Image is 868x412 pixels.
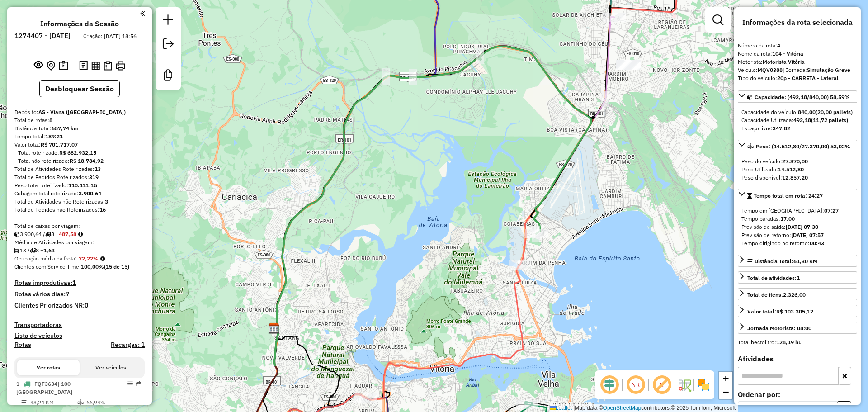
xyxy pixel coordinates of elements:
div: Map data © contributors,© 2025 TomTom, Microsoft [548,404,738,412]
div: Média de Atividades por viagem: [14,238,145,246]
strong: 487,58 [59,231,76,237]
span: Peso: (14.512,80/27.370,00) 53,02% [756,143,850,150]
div: Valor total: [747,308,813,316]
strong: 0 [85,301,88,309]
div: Peso disponível: [741,174,854,182]
strong: R$ 103.305,12 [776,308,813,315]
div: Tempo total: [14,133,145,141]
div: Total hectolitro: [738,338,857,346]
div: Total de Atividades Roteirizadas: [14,165,145,173]
strong: 492,18 [793,117,811,123]
div: Tempo paradas: [741,215,854,223]
h4: Rotas improdutivas: [14,279,145,287]
h4: Transportadoras [14,321,145,329]
div: Total de itens: [747,291,806,299]
img: Fluxo de ruas [677,378,692,392]
button: Visualizar relatório de Roteirização [90,59,102,71]
div: Total de caixas por viagem: [14,222,145,230]
strong: MQV0388 [758,66,783,73]
i: % de utilização do peso [77,400,84,405]
h4: Atividades [738,355,857,363]
button: Centralizar mapa no depósito ou ponto de apoio [45,59,57,73]
strong: 3.900,64 [79,190,101,197]
div: Depósito: [14,108,145,116]
div: Veículo: [738,66,857,74]
span: | Jornada: [783,66,850,73]
h4: Recargas: 1 [111,341,145,349]
a: Rotas [14,341,31,349]
img: AS - Viana (Vitória) [268,322,280,334]
div: - Total não roteirizado: [14,157,145,165]
a: OpenStreetMap [603,405,642,411]
button: Logs desbloquear sessão [77,59,90,73]
div: 13 / 8 = [14,246,145,255]
h6: 1274407 - [DATE] [14,32,71,40]
div: Previsão de saída: [741,223,854,231]
div: Valor total: [14,141,145,149]
strong: 104 - Vitória [772,50,803,57]
strong: 07:27 [824,207,839,214]
span: Ocultar deslocamento [599,374,620,396]
div: Capacidade Utilizada: [741,116,854,124]
button: Ver rotas [17,360,80,375]
button: Visualizar Romaneio [102,59,114,72]
strong: 4 [777,42,780,49]
div: Atividade não roteirizada - DRIFT COMERCIO DE AL [616,60,638,69]
i: Total de rotas [30,248,36,253]
a: Zoom in [719,372,732,385]
em: Rota exportada [136,381,141,386]
strong: (15 de 15) [104,263,129,270]
strong: 347,82 [773,125,790,132]
span: | 100 - [GEOGRAPHIC_DATA] [16,380,74,395]
div: Total de Atividades não Roteirizadas: [14,198,145,206]
strong: 1 [72,279,76,287]
a: Jornada Motorista: 08:00 [738,322,857,334]
h4: Rotas vários dias: [14,290,145,298]
strong: 100,00% [81,263,104,270]
strong: [DATE] 07:30 [786,223,818,230]
td: 66,94% [86,398,124,407]
strong: 189:21 [45,133,63,140]
span: | [573,405,575,411]
a: Capacidade: (492,18/840,00) 58,59% [738,90,857,103]
strong: 2.326,00 [783,291,806,298]
span: 61,30 KM [793,258,817,265]
div: Motorista: [738,58,857,66]
strong: (11,72 pallets) [811,117,848,123]
div: 3.900,64 / 8 = [14,230,145,238]
i: Cubagem total roteirizado [14,232,20,237]
a: Clique aqui para minimizar o painel [140,8,145,19]
div: Jornada Motorista: 08:00 [747,324,811,332]
div: Peso Utilizado: [741,166,854,174]
img: Exibir/Ocultar setores [696,378,711,392]
div: Espaço livre: [741,124,854,133]
a: Leaflet [550,405,572,411]
button: Exibir sessão original [32,58,45,73]
strong: 72,22% [79,255,99,262]
span: Capacidade: (492,18/840,00) 58,59% [755,94,850,100]
div: Total de Pedidos não Roteirizados: [14,206,145,214]
span: Tempo total em rota: 24:27 [754,192,823,199]
em: Opções [127,381,133,386]
a: Criar modelo [159,66,177,86]
strong: R$ 18.784,92 [70,157,104,164]
strong: 1 [797,275,800,281]
a: Tempo total em rota: 24:27 [738,189,857,201]
div: Distância Total: [14,124,145,133]
div: Peso total roteirizado: [14,181,145,189]
strong: 1,63 [43,247,55,254]
button: Ver veículos [80,360,142,375]
a: Zoom out [719,385,732,399]
span: Ocultar NR [625,374,646,396]
strong: 17:00 [780,215,795,222]
div: Total de rotas: [14,116,145,124]
strong: 657,74 km [52,125,79,132]
div: Tempo dirigindo no retorno: [741,239,854,247]
strong: [DATE] 07:57 [791,232,824,238]
a: Distância Total:61,30 KM [738,255,857,267]
div: Total de Pedidos Roteirizados: [14,173,145,181]
a: Total de itens:2.326,00 [738,288,857,300]
div: Capacidade: (492,18/840,00) 58,59% [738,104,857,136]
strong: Motorista Vitória [763,58,805,65]
strong: 13 [94,166,101,172]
